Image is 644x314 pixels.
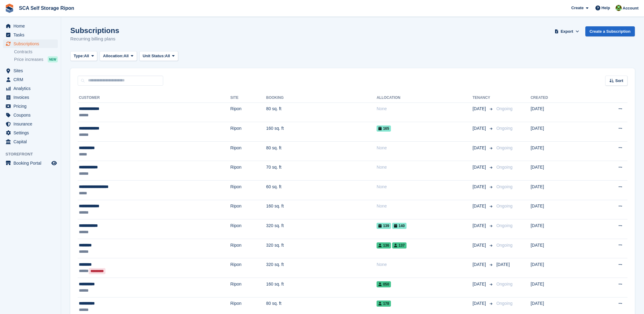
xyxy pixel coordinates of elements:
[103,53,123,59] span: Allocation:
[13,66,50,75] span: Sites
[266,258,377,278] td: 320 sq. ft
[3,84,58,93] a: menu
[230,93,266,103] th: Site
[496,223,513,228] span: Ongoing
[623,5,638,11] span: Account
[473,300,487,307] span: [DATE]
[230,278,266,297] td: Ripon
[13,129,50,137] span: Settings
[496,145,513,150] span: Ongoing
[13,102,50,110] span: Pricing
[266,219,377,239] td: 320 sq. ft
[377,184,473,190] div: None
[531,278,587,297] td: [DATE]
[473,261,487,268] span: [DATE]
[377,281,391,287] span: 050
[3,75,58,84] a: menu
[3,137,58,146] a: menu
[70,51,97,61] button: Type: All
[13,93,50,102] span: Invoices
[3,129,58,137] a: menu
[377,242,391,249] span: 136
[473,203,487,209] span: [DATE]
[473,93,494,103] th: Tenancy
[266,200,377,219] td: 160 sq. ft
[615,78,623,84] span: Sort
[13,159,50,167] span: Booking Portal
[496,106,513,111] span: Ongoing
[3,93,58,102] a: menu
[392,242,407,249] span: 137
[50,159,58,167] a: Preview store
[6,151,61,157] span: Storefront
[561,28,573,35] span: Export
[230,103,266,122] td: Ripon
[78,93,230,103] th: Customer
[230,181,266,200] td: Ripon
[74,53,84,59] span: Type:
[377,301,391,307] span: 178
[266,161,377,181] td: 70 sq. ft
[531,181,587,200] td: [DATE]
[165,53,170,59] span: All
[473,222,487,229] span: [DATE]
[70,36,119,43] p: Recurring billing plans
[5,4,14,13] img: stora-icon-8386f47178a22dfd0bd8f6a31ec36ba5ce8667c1dd55bd0f319d3a0aa187defe.svg
[496,204,513,208] span: Ongoing
[473,242,487,249] span: [DATE]
[14,57,43,62] span: Price increases
[496,184,513,189] span: Ongoing
[531,103,587,122] td: [DATE]
[3,31,58,39] a: menu
[230,141,266,161] td: Ripon
[377,125,391,132] span: 165
[230,239,266,258] td: Ripon
[143,53,165,59] span: Unit Status:
[3,39,58,48] a: menu
[230,122,266,142] td: Ripon
[531,93,587,103] th: Created
[139,51,178,61] button: Unit Status: All
[377,93,473,103] th: Allocation
[377,106,473,112] div: None
[84,53,89,59] span: All
[377,223,391,229] span: 139
[70,26,119,35] h1: Subscriptions
[48,56,58,62] div: NEW
[377,145,473,151] div: None
[13,111,50,119] span: Coupons
[602,5,610,11] span: Help
[531,122,587,142] td: [DATE]
[100,51,137,61] button: Allocation: All
[266,103,377,122] td: 80 sq. ft
[3,66,58,75] a: menu
[496,282,513,286] span: Ongoing
[230,200,266,219] td: Ripon
[496,243,513,248] span: Ongoing
[496,165,513,170] span: Ongoing
[585,26,635,36] a: Create a Subscription
[473,145,487,151] span: [DATE]
[473,281,487,287] span: [DATE]
[3,120,58,128] a: menu
[266,181,377,200] td: 60 sq. ft
[571,5,583,11] span: Create
[3,111,58,119] a: menu
[266,141,377,161] td: 80 sq. ft
[473,164,487,170] span: [DATE]
[13,39,50,48] span: Subscriptions
[3,102,58,110] a: menu
[13,75,50,84] span: CRM
[496,301,513,306] span: Ongoing
[377,261,473,268] div: None
[531,141,587,161] td: [DATE]
[266,122,377,142] td: 160 sq. ft
[531,258,587,278] td: [DATE]
[531,239,587,258] td: [DATE]
[13,84,50,93] span: Analytics
[13,22,50,30] span: Home
[531,200,587,219] td: [DATE]
[230,258,266,278] td: Ripon
[616,5,622,11] img: Kelly Neesham
[266,239,377,258] td: 320 sq. ft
